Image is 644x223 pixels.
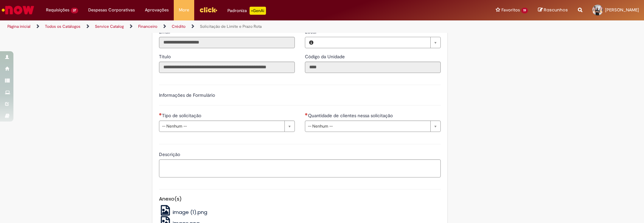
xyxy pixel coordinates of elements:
input: Código da Unidade [305,62,441,73]
ul: Trilhas de página [5,20,424,33]
span: Rascunhos [544,7,568,13]
a: Service Catalog [95,24,124,29]
span: Despesas Corporativas [88,7,135,13]
span: Necessários [305,113,308,116]
span: -- Nenhum -- [162,121,281,132]
a: Solicitação de Limite e Prazo Rota [200,24,262,29]
span: Quantidade de clientes nessa solicitação [308,113,394,119]
span: More [179,7,189,13]
input: Título [159,62,295,73]
span: 37 [71,8,78,13]
img: click_logo_yellow_360x200.png [199,5,217,15]
a: Rascunhos [538,7,568,13]
div: Padroniza [227,7,266,15]
span: Tipo de solicitação [162,113,203,119]
h5: Anexo(s) [159,196,441,202]
span: Somente leitura - Email [159,29,171,35]
span: Aprovações [145,7,169,13]
span: Requisições [46,7,69,13]
button: Local, Visualizar este registro [305,37,317,48]
a: image (1).png [159,209,208,216]
span: Somente leitura - Título [159,54,172,60]
span: image (1).png [173,209,207,216]
span: 19 [521,8,528,13]
a: Limpar campo Local [317,37,440,48]
a: Página inicial [7,24,31,29]
a: Crédito [172,24,185,29]
label: Somente leitura - Título [159,53,172,60]
span: Favoritos [501,7,520,13]
span: Descrição [159,151,181,157]
span: [PERSON_NAME] [605,7,639,13]
span: Somente leitura - Código da Unidade [305,54,346,60]
span: -- Nenhum -- [308,121,427,132]
label: Somente leitura - Código da Unidade [305,53,346,60]
a: Financeiro [138,24,157,29]
img: ServiceNow [1,3,35,17]
span: Necessários [159,113,162,116]
input: Email [159,37,295,48]
a: Todos os Catálogos [45,24,80,29]
textarea: Descrição [159,159,441,178]
span: Local [305,29,318,35]
p: +GenAi [250,7,266,15]
label: Informações de Formulário [159,92,215,98]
